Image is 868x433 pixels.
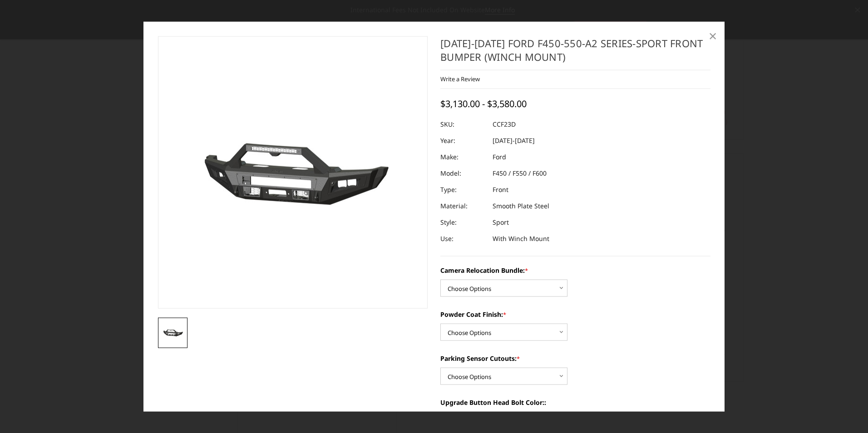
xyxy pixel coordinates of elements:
dt: Style: [440,214,486,231]
dd: [DATE]-[DATE] [493,133,535,149]
dt: Material: [440,198,486,214]
label: Parking Sensor Cutouts: [440,354,710,363]
dt: Model: [440,165,486,182]
dt: Year: [440,133,486,149]
label: Camera Relocation Bundle: [440,266,710,275]
img: 2023-2025 Ford F450-550-A2 Series-Sport Front Bumper (winch mount) [161,327,185,338]
dd: Smooth Plate Steel [493,198,549,214]
dd: Sport [493,214,509,231]
dd: CCF23D [493,116,516,133]
a: Write a Review [440,75,480,83]
iframe: Chat Widget [823,389,868,433]
dd: F450 / F550 / F600 [493,165,547,182]
label: Upgrade Button Head Bolt Color:: [440,398,710,407]
dd: With Winch Mount [493,231,549,247]
a: Close [705,28,720,43]
dt: Make: [440,149,486,165]
dt: Type: [440,182,486,198]
dd: Ford [493,149,506,165]
dt: SKU: [440,116,486,133]
dt: Use: [440,231,486,247]
h1: [DATE]-[DATE] Ford F450-550-A2 Series-Sport Front Bumper (winch mount) [440,36,710,70]
a: 2023-2025 Ford F450-550-A2 Series-Sport Front Bumper (winch mount) [158,36,428,308]
dd: Front [493,182,508,198]
span: × [709,25,717,45]
span: $3,130.00 - $3,580.00 [440,98,527,110]
label: Powder Coat Finish: [440,310,710,319]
